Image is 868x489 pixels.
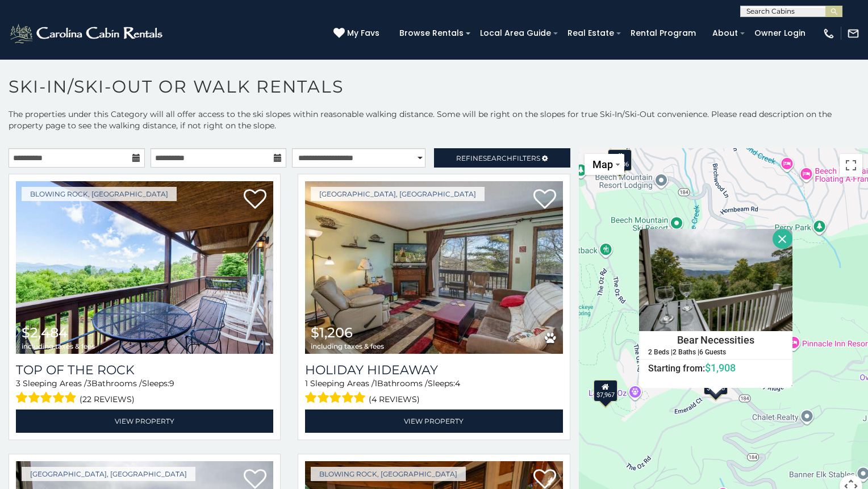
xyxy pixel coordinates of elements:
[456,154,540,162] span: Refine Filters
[374,378,377,388] span: 1
[673,348,699,356] h5: 2 Baths |
[369,392,420,407] span: (4 reviews)
[585,154,624,175] button: Change map style
[16,181,273,354] a: Top Of The Rock $2,484 including taxes & fees
[608,149,632,171] div: $1,206
[9,22,166,45] img: White-1-2.png
[823,27,835,40] img: phone-regular-white.png
[749,24,811,42] a: Owner Login
[705,361,736,373] span: $1,908
[592,158,613,170] span: Map
[305,362,562,378] a: Holiday Hideaway
[16,409,273,433] a: View Property
[244,188,266,212] a: Add to favorites
[562,24,620,42] a: Real Estate
[16,378,273,407] div: Sleeping Areas / Bathrooms / Sleeps:
[311,187,485,201] a: [GEOGRAPHIC_DATA], [GEOGRAPHIC_DATA]
[394,24,469,42] a: Browse Rentals
[305,409,562,433] a: View Property
[474,24,557,42] a: Local Area Guide
[699,348,726,356] h5: 6 Guests
[305,181,562,354] img: Holiday Hideaway
[305,378,308,388] span: 1
[648,348,673,356] h5: 2 Beds |
[16,378,20,388] span: 3
[22,342,95,350] span: including taxes & fees
[640,332,792,349] h4: Bear Necessities
[533,188,556,212] a: Add to favorites
[311,342,384,350] span: including taxes & fees
[305,378,562,407] div: Sleeping Areas / Bathrooms / Sleeps:
[311,467,466,481] a: Blowing Rock, [GEOGRAPHIC_DATA]
[169,378,174,388] span: 9
[87,378,91,388] span: 3
[22,187,177,201] a: Blowing Rock, [GEOGRAPHIC_DATA]
[16,181,273,354] img: Top Of The Rock
[80,392,135,407] span: (22 reviews)
[347,27,379,39] span: My Favs
[22,467,195,481] a: [GEOGRAPHIC_DATA], [GEOGRAPHIC_DATA]
[625,24,702,42] a: Rental Program
[639,331,792,374] a: Bear Necessities 2 Beds | 2 Baths | 6 Guests Starting from:$1,908
[22,324,68,341] span: $2,484
[483,154,512,162] span: Search
[434,148,570,168] a: RefineSearchFilters
[455,378,460,388] span: 4
[305,181,562,354] a: Holiday Hideaway $1,206 including taxes & fees
[773,229,792,249] button: Close
[16,362,273,378] a: Top Of The Rock
[847,27,859,40] img: mail-regular-white.png
[639,229,792,331] img: Bear Necessities
[640,362,792,373] h6: Starting from:
[333,27,382,40] a: My Favs
[840,154,862,177] button: Toggle fullscreen view
[594,379,617,401] div: $7,967
[707,24,744,42] a: About
[311,324,353,341] span: $1,206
